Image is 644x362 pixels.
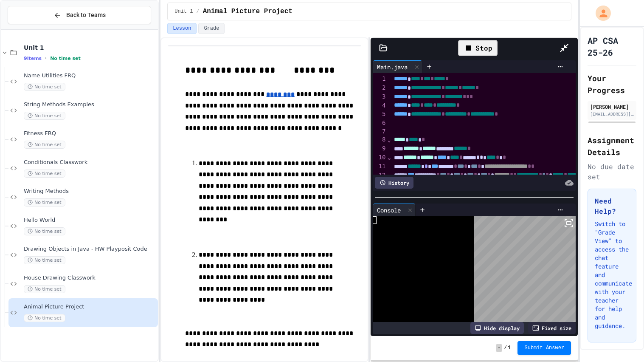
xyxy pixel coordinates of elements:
div: Main.java [373,62,412,71]
button: Back to Teams [8,6,151,24]
span: Drawing Objects in Java - HW Playposit Code [24,246,156,253]
span: / [196,8,199,15]
div: 1 [373,75,387,84]
h3: Need Help? [595,196,629,216]
span: Unit 1 [174,8,193,15]
span: Writing Methods [24,188,156,195]
div: Hide display [470,322,524,334]
h1: AP CSA 25-26 [588,34,636,58]
span: Fitness FRQ [24,130,156,137]
div: 11 [373,162,387,171]
span: • [45,55,47,62]
div: 8 [373,136,387,144]
span: No time set [24,83,65,91]
span: No time set [24,285,65,293]
div: Fixed size [528,322,576,334]
span: Fold line [387,136,391,143]
span: No time set [24,227,65,235]
span: Name Utilities FRQ [24,72,156,79]
div: Console [373,206,405,215]
div: Main.java [373,60,422,73]
div: 4 [373,102,387,110]
div: Console [373,204,416,216]
span: Hello World [24,217,156,224]
span: Fold line [387,154,391,161]
span: String Methods Examples [24,101,156,108]
div: [EMAIL_ADDRESS][DOMAIN_NAME] [590,111,634,117]
span: Back to Teams [66,11,106,20]
div: 6 [373,119,387,127]
div: History [375,177,413,189]
div: 9 [373,144,387,153]
span: - [496,344,502,352]
p: Switch to "Grade View" to access the chat feature and communicate with your teacher for help and ... [595,220,629,330]
span: No time set [24,198,65,206]
span: Animal Picture Project [203,6,292,17]
span: No time set [24,314,65,322]
span: 9 items [24,56,42,61]
h2: Assignment Details [588,134,636,158]
div: No due date set [588,161,636,182]
div: 5 [373,110,387,119]
span: No time set [24,112,65,120]
div: 3 [373,93,387,102]
button: Grade [198,23,225,34]
button: Submit Answer [517,341,571,355]
div: 7 [373,127,387,136]
div: [PERSON_NAME] [590,103,634,110]
span: No time set [24,256,65,264]
span: No time set [24,170,65,178]
span: / [504,345,507,351]
span: Conditionals Classwork [24,159,156,166]
span: No time set [24,141,65,149]
span: Animal Picture Project [24,303,156,311]
div: Stop [458,40,498,56]
div: 2 [373,84,387,93]
span: Submit Answer [524,345,564,351]
span: No time set [50,56,81,61]
button: Lesson [167,23,197,34]
span: House Drawing Classwork [24,274,156,282]
span: Unit 1 [24,44,156,51]
h2: Your Progress [588,72,636,96]
span: 1 [508,345,511,351]
div: My Account [587,3,613,23]
div: 10 [373,153,387,162]
div: 12 [373,171,387,180]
